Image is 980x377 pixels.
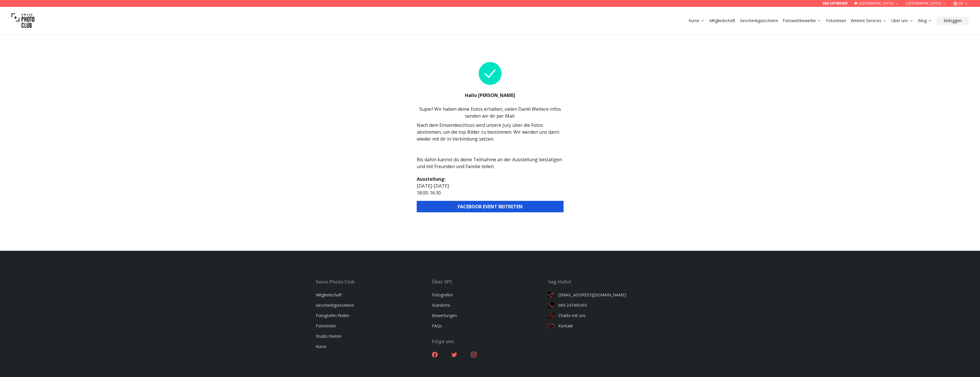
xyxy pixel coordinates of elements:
[432,338,548,345] div: Folge uns
[316,302,354,308] a: Geschenkgutscheine
[548,278,664,285] div: Sag Hallo!
[432,278,548,285] div: Über SPC
[824,17,848,25] button: Fotoreisen
[937,17,969,25] button: Einloggen
[709,18,735,24] a: Mitgliedschaft
[889,17,916,25] button: Über uns
[738,17,780,25] button: Geschenkgutscheine
[548,323,664,329] a: Kontakt
[740,18,778,24] a: Geschenkgutscheine
[417,189,564,196] p: 18:00 - 16:30
[432,292,453,298] a: Fotografen
[823,1,847,6] a: 069 247495455
[689,18,705,24] a: Kurse
[918,18,932,24] a: Blog
[417,201,564,212] button: FACEBOOK EVENT BEITRETEN
[316,344,326,349] a: Kurse
[316,313,349,318] a: Fotografen finden
[780,17,824,25] button: Fotowettbewerbe
[316,333,342,339] a: Studio mieten
[916,17,934,25] button: Blog
[417,55,564,212] div: Nach dem Einsendeschluss wird unsere Jury über die Fotos abstimmen, um die top Bilder zu bestimme...
[686,17,707,25] button: Kurse
[417,106,564,119] div: Super! Wir haben deine Fotos erhalten, vielen Dank! Weitere Infos senden wir dir per Mail.
[417,182,564,189] p: [DATE] - [DATE]
[548,292,664,298] a: [EMAIL_ADDRESS][DOMAIN_NAME]
[478,92,515,98] b: [PERSON_NAME]
[707,17,738,25] button: Mitgliedschaft
[432,313,457,318] a: Bewertungen
[851,18,887,24] a: Weitere Services
[432,302,450,308] a: Standorte
[11,9,34,32] img: Swiss photo club
[783,18,821,24] a: Fotowettbewerbe
[891,18,913,24] a: Über uns
[316,278,432,285] div: Swiss Photo Club
[826,18,846,24] a: Fotoreisen
[316,323,336,329] a: Fotoreisen
[417,176,564,182] h2: Ausstellung :
[548,302,664,308] a: 069 247495455
[548,313,664,318] a: Chatte mit uns
[465,92,478,98] b: Hallo
[432,323,442,329] a: FAQs
[316,292,342,298] a: Mitgliedschaft
[848,17,889,25] button: Weitere Services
